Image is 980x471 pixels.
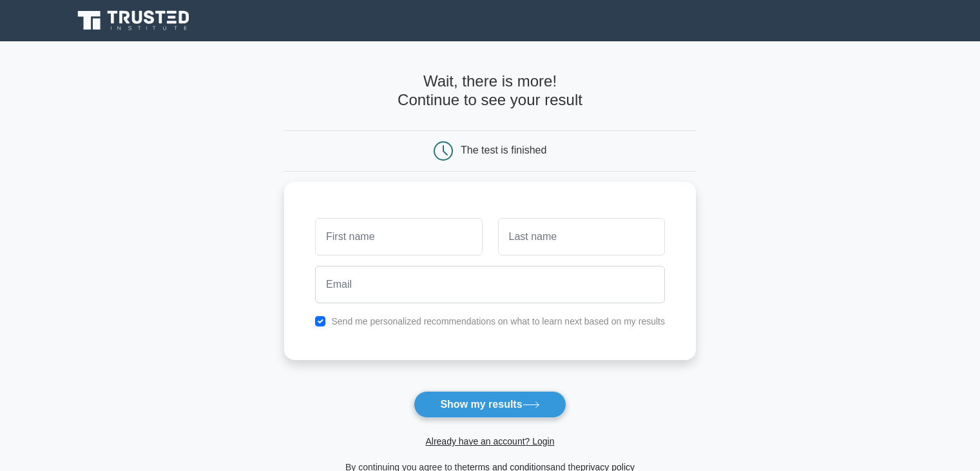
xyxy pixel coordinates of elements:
[498,218,665,256] input: Last name
[461,145,546,155] div: The test is finished
[284,72,696,110] h4: Wait, there is more! Continue to see your result
[315,266,665,303] input: Email
[331,316,665,326] label: Send me personalized recommendations on what to learn next based on my results
[414,391,566,418] button: Show my results
[315,218,482,256] input: First name
[425,436,554,446] a: Already have an account? Login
